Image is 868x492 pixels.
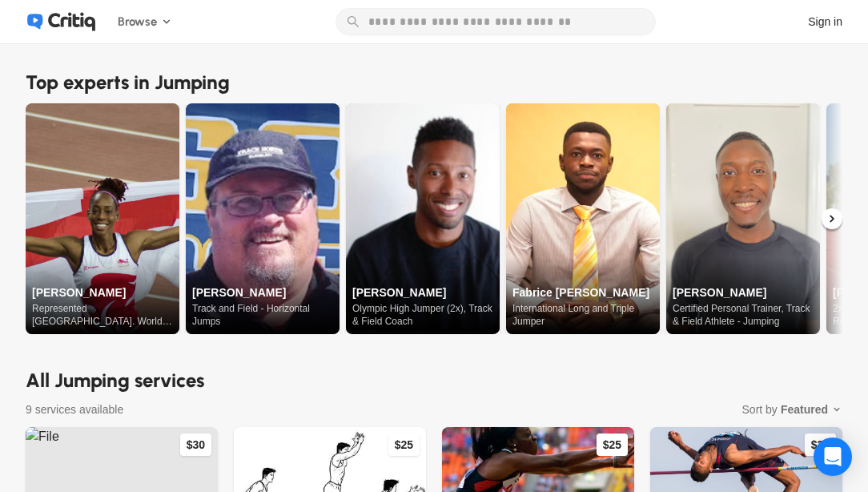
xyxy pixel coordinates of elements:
[186,103,340,334] img: File
[118,13,157,31] span: Browse
[346,103,500,334] a: [PERSON_NAME]Olympic High Jumper (2x), Track & Field Coach
[26,103,179,334] a: [PERSON_NAME]Represented [GEOGRAPHIC_DATA]. World Championships Silver Medalist. Jump specialist....
[781,401,828,417] span: Featured
[805,434,836,456] div: $35
[814,438,852,476] div: Open Intercom Messenger
[388,434,420,456] div: $25
[26,68,842,97] h2: Top experts in Jumping
[26,103,179,334] img: File
[186,103,340,334] a: [PERSON_NAME]Track and Field - Horizontal Jumps
[808,14,842,30] div: Sign in
[666,103,820,334] img: File
[180,434,211,456] div: $30
[597,434,628,456] div: $25
[666,103,820,334] a: [PERSON_NAME]Certified Personal Trainer, Track & Field Athlete - Jumping
[26,366,842,395] h2: All Jumping services
[506,103,660,334] img: File
[26,401,123,417] span: 9 services available
[506,103,660,334] a: Fabrice [PERSON_NAME]International Long and Triple Jumper
[346,103,500,334] img: File
[742,401,778,417] span: Sort by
